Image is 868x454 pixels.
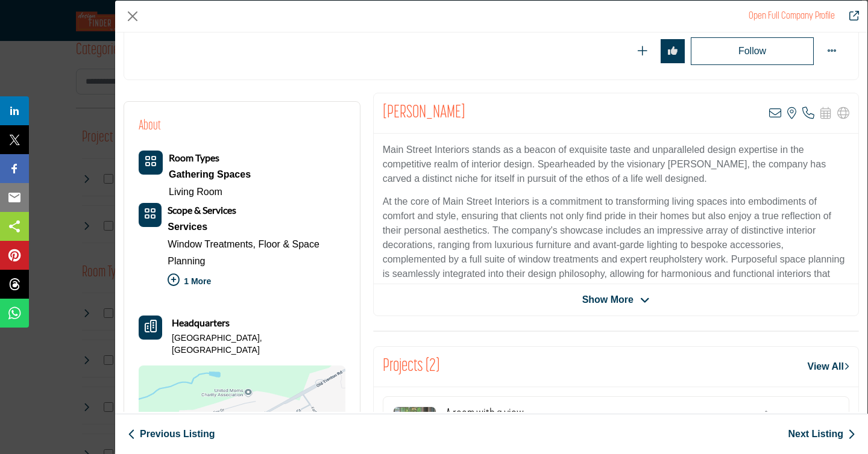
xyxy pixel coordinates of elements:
a: Previous Listing [128,427,215,441]
b: Room Types [169,152,219,163]
span: 0 [775,410,779,420]
span: 0 Followers [793,410,839,420]
h2: Projects (2) [383,356,439,378]
a: Scope & Services [168,205,236,216]
a: Window Treatments, [168,239,256,249]
button: Category Icon [139,151,163,175]
b: Scope & Services [168,204,236,216]
p: 1 More [168,270,345,296]
button: Category Icon [139,203,162,227]
span: Show More [582,293,634,307]
div: Interior and exterior spaces including lighting, layouts, furnishings, accessories, artwork, land... [168,218,345,236]
button: Redirect to login page [631,39,655,63]
button: Redirect to login page [661,39,685,63]
p: Main Street Interiors stands as a beacon of exquisite taste and unparalleled design expertise in ... [383,143,849,186]
h2: Beth Brennan [383,102,465,124]
img: Project Logo - A room with a view... [393,406,436,450]
p: At the core of Main Street Interiors is a commitment to transforming living spaces into embodimen... [383,194,849,296]
a: View All [808,359,849,374]
b: Headquarters [172,316,230,330]
button: Headquarter icon [139,316,162,340]
a: Living Room [169,187,222,197]
a: Floor & Space Planning [168,239,319,266]
a: A room with a view... [445,408,529,423]
a: Room Types [169,153,219,163]
a: Redirect to beth-brennan [841,9,859,23]
p: [GEOGRAPHIC_DATA], [GEOGRAPHIC_DATA] [172,332,345,356]
a: Redirect to beth-brennan [749,11,835,21]
h2: About [139,116,161,136]
button: Redirect to login [691,37,814,65]
a: Services [168,218,345,236]
a: Gathering Spaces [169,166,251,184]
button: Close [124,7,142,25]
a: Next Listing [788,427,855,441]
button: More Options [820,39,844,63]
